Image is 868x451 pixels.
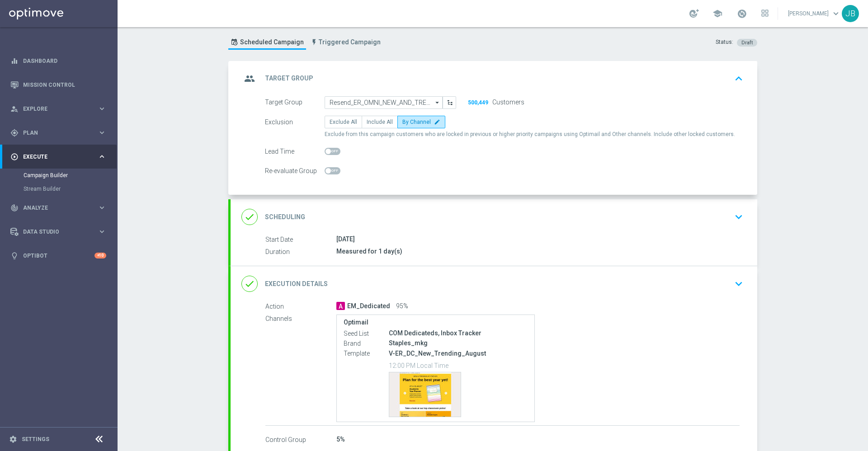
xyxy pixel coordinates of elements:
i: keyboard_arrow_up [732,72,745,85]
div: Staples_mkg [389,338,528,348]
label: Template [344,349,389,357]
i: keyboard_arrow_right [98,104,106,113]
h2: Scheduling [265,213,305,221]
span: Include All [367,119,393,125]
div: Explore [10,105,98,113]
label: Optimail [344,319,528,326]
button: person_search Explore keyboard_arrow_right [10,105,107,113]
div: +10 [94,253,106,258]
label: Duration [265,248,336,256]
a: Stream Builder [24,185,94,193]
i: play_circle_outline [10,153,19,161]
a: Dashboard [23,49,106,73]
i: keyboard_arrow_right [98,227,106,236]
label: Action [265,302,336,310]
span: school [712,9,722,19]
div: Campaign Builder [24,169,117,182]
a: Campaign Builder [24,172,94,179]
div: Target Group [265,96,325,109]
i: keyboard_arrow_down [732,277,745,291]
span: By Channel [402,119,431,125]
span: Data Studio [23,229,98,235]
span: Scheduled Campaign [240,38,304,46]
label: Control Group [265,436,336,444]
colored-tag: Draft [737,38,757,46]
div: lightbulb Optibot +10 [10,252,107,259]
div: Analyze [10,204,98,212]
div: Exclusion [265,116,325,128]
label: Channels [265,315,336,323]
span: keyboard_arrow_down [831,9,841,19]
a: [PERSON_NAME]keyboard_arrow_down [787,7,842,20]
div: Dashboard [10,49,106,73]
span: 95% [396,302,408,310]
div: Stream Builder [24,182,117,196]
div: group Target Group keyboard_arrow_up [241,70,746,87]
div: COM Dedicateds, Inbox Tracker [389,329,528,338]
p: V-ER_DC_New_Trending_August [389,349,528,357]
div: JB [842,5,859,22]
div: Mission Control [10,73,106,97]
i: track_changes [10,204,19,212]
button: keyboard_arrow_down [731,208,746,225]
button: gps_fixed Plan keyboard_arrow_right [10,129,107,136]
span: Analyze [23,205,98,211]
p: 12:00 PM Local Time [389,361,528,370]
div: done Scheduling keyboard_arrow_down [241,208,746,225]
i: keyboard_arrow_right [98,152,106,161]
span: Triggered Campaign [319,38,381,46]
button: Data Studio keyboard_arrow_right [10,228,107,235]
span: A [336,302,345,310]
i: person_search [10,105,19,113]
i: gps_fixed [10,129,19,137]
a: Settings [22,437,49,442]
span: Plan [23,130,98,136]
button: 500,449 [467,99,489,106]
button: Mission Control [10,81,107,89]
div: Lead Time [265,145,325,158]
div: [DATE] [336,235,740,244]
div: Execute [10,153,98,161]
div: Measured for 1 day(s) [336,247,740,256]
button: equalizer Dashboard [10,57,107,65]
div: 5% [336,435,740,444]
h2: Execution Details [265,280,328,288]
h2: Target Group [265,74,313,83]
i: settings [9,435,17,443]
i: equalizer [10,57,19,65]
i: edit [434,119,440,125]
span: Exclude All [330,119,357,125]
i: keyboard_arrow_down [732,210,745,224]
i: keyboard_arrow_right [98,128,106,137]
label: Seed List [344,329,389,338]
div: track_changes Analyze keyboard_arrow_right [10,204,107,211]
i: done [241,276,258,292]
span: Explore [23,106,98,112]
button: play_circle_outline Execute keyboard_arrow_right [10,153,107,160]
div: done Execution Details keyboard_arrow_down [241,275,746,292]
label: Brand [344,339,389,348]
a: Scheduled Campaign [228,35,306,50]
label: Start Date [265,235,336,244]
a: Triggered Campaign [308,35,383,50]
i: keyboard_arrow_right [98,203,106,212]
span: Execute [23,154,98,160]
input: Resend_ER_OMNI_NEW_AND_TRENDING_RED [325,96,443,109]
span: EM_Dedicated [347,302,390,310]
button: keyboard_arrow_up [731,70,746,87]
a: Mission Control [23,73,106,97]
button: keyboard_arrow_down [731,275,746,292]
div: Data Studio [10,228,98,236]
div: Plan [10,129,98,137]
a: Optibot [23,244,94,268]
span: Draft [741,40,753,46]
div: Re-evaluate Group [265,164,325,177]
div: Optibot [10,244,106,268]
div: Status: [716,38,733,47]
